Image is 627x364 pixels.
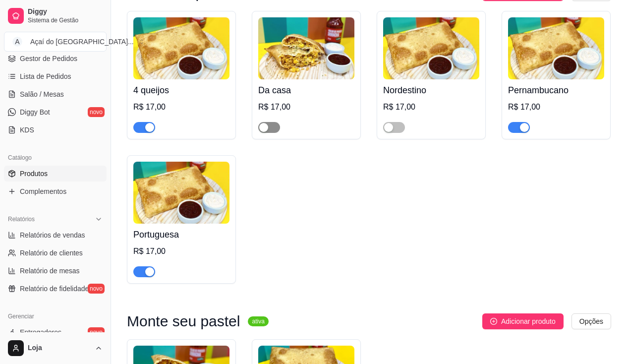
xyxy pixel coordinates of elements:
a: Relatório de clientes [4,245,107,261]
div: Açaí do [GEOGRAPHIC_DATA] ... [30,37,134,47]
div: R$ 17,00 [133,101,229,113]
span: Relatório de clientes [20,248,83,258]
a: Lista de Pedidos [4,68,107,84]
a: Relatório de mesas [4,263,107,279]
div: Gerenciar [4,308,107,324]
span: Relatórios [8,215,35,223]
a: KDS [4,122,107,138]
span: Diggy Bot [20,107,50,117]
span: Opções [579,316,603,327]
a: Produtos [4,166,107,182]
button: Loja [4,336,107,360]
h4: 4 queijos [133,83,229,97]
img: product-image [383,17,479,79]
a: Gestor de Pedidos [4,51,107,66]
span: Produtos [20,169,48,179]
span: Relatórios de vendas [20,230,85,240]
h3: Monte seu pastel [127,315,240,327]
a: DiggySistema de Gestão [4,4,107,28]
span: Salão / Mesas [20,89,64,99]
a: Relatórios de vendas [4,227,107,243]
div: R$ 17,00 [383,101,479,113]
h4: Portuguesa [133,228,229,242]
button: Adicionar produto [482,313,564,329]
span: plus-circle [490,318,497,325]
img: product-image [258,17,354,79]
span: Entregadores [20,327,61,337]
span: Adicionar produto [501,316,556,327]
h4: Nordestino [383,83,479,97]
span: KDS [20,125,34,135]
button: Select a team [4,32,107,52]
span: Loja [28,344,91,353]
img: product-image [133,162,229,224]
button: Opções [571,313,611,329]
a: Complementos [4,183,107,199]
h4: Pernambucano [508,83,604,97]
span: Relatório de mesas [20,266,80,276]
h4: Da casa [258,83,354,97]
div: Catálogo [4,150,107,166]
img: product-image [508,17,604,79]
span: Gestor de Pedidos [20,54,77,63]
img: product-image [133,17,229,79]
span: Sistema de Gestão [28,16,103,24]
span: Relatório de fidelidade [20,284,89,294]
sup: ativa [248,316,268,326]
span: A [12,37,22,47]
div: R$ 17,00 [508,101,604,113]
span: Lista de Pedidos [20,71,71,81]
span: Diggy [28,7,103,16]
div: R$ 17,00 [133,245,229,257]
a: Entregadoresnovo [4,324,107,340]
a: Salão / Mesas [4,86,107,102]
div: R$ 17,00 [258,101,354,113]
a: Diggy Botnovo [4,104,107,120]
a: Relatório de fidelidadenovo [4,281,107,297]
span: Complementos [20,186,66,196]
